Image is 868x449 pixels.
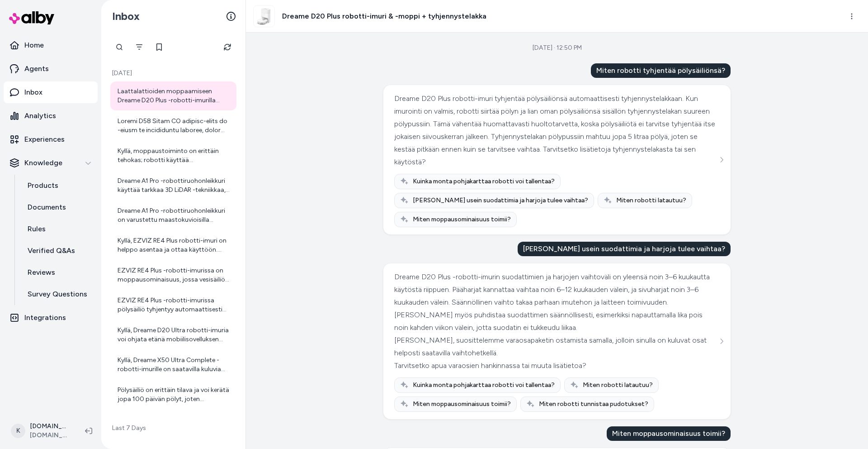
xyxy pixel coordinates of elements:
[118,266,231,284] div: EZVIZ RE4 Plus -robotti-imurissa on moppausominaisuus, jossa vesisäiliö säätelee veden virtausta ...
[394,309,717,334] div: [PERSON_NAME] myös puhdistaa suodattimen säännöllisesti, esimerkiksi napauttamalla lika pois noin...
[110,261,236,290] a: EZVIZ RE4 Plus -robotti-imurissa on moppausominaisuus, jossa vesisäiliö säätelee veden virtausta ...
[110,201,236,230] a: Dreame A1 Pro -robottiruohonleikkuri on varustettu maastokuvioisilla renkailla, joiden ansiosta s...
[616,196,686,205] span: Miten robotti latautuu?
[110,320,236,349] a: Kyllä, Dreame D20 Ultra robotti-imuria voi ohjata etänä mobiilisovelluksen avulla. Sovelluksella ...
[118,117,231,135] div: Loremi D58 Sitam CO adipisc-elits do -eiusm te incididuntu laboree, dolor ma aliquae adminimvenia...
[24,110,56,121] p: Analytics
[118,147,231,165] div: Kyllä, moppaustoiminto on erittäin tehokas; robotti käyttää korkeanopeuksisesti pyöriviä moppaust...
[110,141,236,170] a: Kyllä, moppaustoiminto on erittäin tehokas; robotti käyttää korkeanopeuksisesti pyöriviä moppaust...
[19,283,98,305] a: Survey Questions
[4,152,98,174] button: Knowledge
[28,267,55,278] p: Reviews
[413,381,555,390] span: Kuinka monta pohjakarttaa robotti voi tallentaa?
[110,171,236,200] a: Dreame A1 Pro -robottiruohonleikkuri käyttää tarkkaa 3D LiDAR -tekniikkaa, jonka avulla se tietää...
[118,87,231,105] div: Laattalattioiden moppaamiseen Dreame D20 Plus -robotti-imurilla suosittelen seuraavia vinkkejä as...
[394,334,717,359] div: [PERSON_NAME], suosittelemme varaosapaketin ostamista samalla, jolloin sinulla on kuluvat osat he...
[28,180,58,191] p: Products
[110,69,236,78] p: [DATE]
[118,236,231,254] div: Kyllä, EZVIZ RE4 Plus robotti-imuri on helppo asentaa ja ottaa käyttöön. Pakkaus sisältää kaiken ...
[413,177,555,186] span: Kuinka monta pohjakarttaa robotti voi tallentaa?
[394,359,717,372] div: Tarvitsetko apua varaosien hankinnassa tai muuta lisätietoa?
[118,296,231,314] div: EZVIZ RE4 Plus -robotti-imurissa pölysäiliö tyhjentyy automaattisesti tyhjennystelakan pölypussii...
[110,350,236,379] a: Kyllä, Dreame X50 Ultra Complete -robotti-imurille on saatavilla kuluvia varaosia koko laitteen e...
[413,196,588,205] span: [PERSON_NAME] usein suodattimia ja harjoja tulee vaihtaa?
[19,175,98,196] a: Products
[24,87,42,98] p: Inbox
[518,242,731,256] div: [PERSON_NAME] usein suodattimia ja harjoja tulee vaihtaa?
[28,245,75,256] p: Verified Q&As
[716,336,727,347] button: See more
[28,289,87,300] p: Survey Questions
[118,356,231,374] div: Kyllä, Dreame X50 Ultra Complete -robotti-imurille on saatavilla kuluvia varaosia koko laitteen e...
[218,38,236,56] button: Refresh
[30,431,71,440] span: [DOMAIN_NAME]
[413,215,511,224] span: Miten moppausominaisuus toimii?
[24,63,49,74] p: Agents
[24,40,44,51] p: Home
[112,10,140,23] h2: Inbox
[30,422,71,431] p: [DOMAIN_NAME] Shopify
[11,424,25,438] span: K
[130,38,148,56] button: Filter
[110,291,236,320] a: EZVIZ RE4 Plus -robotti-imurissa pölysäiliö tyhjentyy automaattisesti tyhjennystelakan pölypussii...
[607,426,731,441] div: Miten moppausominaisuus toimii?
[28,224,46,234] p: Rules
[4,129,98,150] a: Experiences
[394,271,717,309] div: Dreame D20 Plus -robotti-imurin suodattimien ja harjojen vaihtoväli on yleensä noin 3–6 kuukautta...
[118,177,231,195] div: Dreame A1 Pro -robottiruohonleikkuri käyttää tarkkaa 3D LiDAR -tekniikkaa, jonka avulla se tietää...
[19,262,98,283] a: Reviews
[413,400,511,409] span: Miten moppausominaisuus toimii?
[591,63,731,78] div: Miten robotti tyhjentää pölysäiliönsä?
[254,6,274,27] img: DreameD20Plusmainwhite_1.jpg
[110,231,236,260] a: Kyllä, EZVIZ RE4 Plus robotti-imuri on helppo asentaa ja ottaa käyttöön. Pakkaus sisältää kaiken ...
[19,196,98,218] a: Documents
[533,43,582,53] div: [DATE] · 12:50 PM
[24,158,62,168] p: Knowledge
[24,134,65,145] p: Experiences
[394,92,717,168] div: Dreame D20 Plus robotti-imuri tyhjentää pölysäiliönsä automaattisesti tyhjennystelakkaan. Kun imu...
[118,206,231,224] div: Dreame A1 Pro -robottiruohonleikkuri on varustettu maastokuvioisilla renkailla, joiden ansiosta s...
[4,81,98,103] a: Inbox
[4,58,98,80] a: Agents
[4,105,98,127] a: Analytics
[110,111,236,140] a: Loremi D58 Sitam CO adipisc-elits do -eiusm te incididuntu laboree, dolor ma aliquae adminimvenia...
[118,386,231,404] div: Pölysäiliö on erittäin tilava ja voi kerätä jopa 100 päivän pölyt, joten tyhjentäminen ei ole use...
[539,400,648,409] span: Miten robotti tunnistaa pudotukset?
[716,154,727,165] button: See more
[5,416,78,445] button: K[DOMAIN_NAME] Shopify[DOMAIN_NAME]
[118,326,231,344] div: Kyllä, Dreame D20 Ultra robotti-imuria voi ohjata etänä mobiilisovelluksen avulla. Sovelluksella ...
[4,34,98,56] a: Home
[110,380,236,409] a: Pölysäiliö on erittäin tilava ja voi kerätä jopa 100 päivän pölyt, joten tyhjentäminen ei ole use...
[19,218,98,240] a: Rules
[583,381,653,390] span: Miten robotti latautuu?
[28,202,66,213] p: Documents
[9,11,54,24] img: alby Logo
[19,240,98,262] a: Verified Q&As
[4,307,98,329] a: Integrations
[282,11,486,22] h3: Dreame D20 Plus robotti-imuri & -moppi + tyhjennystelakka
[24,312,66,323] p: Integrations
[110,424,236,433] p: Last 7 Days
[110,81,236,110] a: Laattalattioiden moppaamiseen Dreame D20 Plus -robotti-imurilla suosittelen seuraavia vinkkejä as...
